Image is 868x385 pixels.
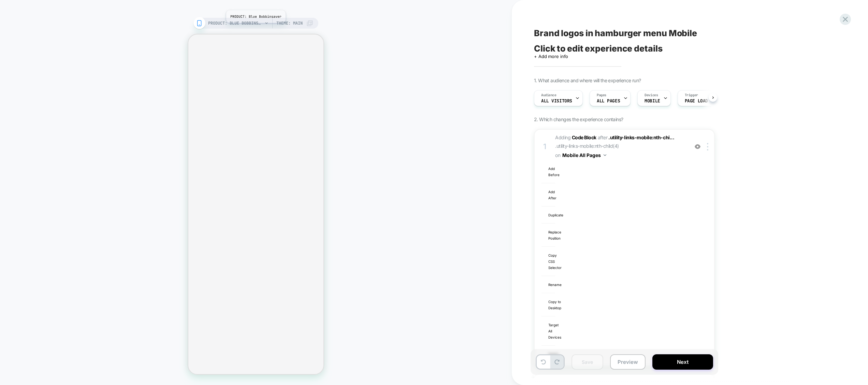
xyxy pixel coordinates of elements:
[541,206,555,224] div: Duplicate
[555,134,596,140] span: Adding
[685,93,698,98] span: Trigger
[534,43,683,54] div: Click to edit experience details
[562,150,606,160] button: Mobile All Pages
[608,134,674,140] span: .utility-links-mobile:nth-chi...
[541,224,555,247] div: Replace Position
[555,151,560,159] span: on
[534,28,697,38] span: Brand logos in hamburger menu Mobile
[541,140,548,154] div: 1
[541,247,555,276] div: Copy CSS Selector
[541,316,555,346] div: Target All Devices
[541,99,572,103] span: All Visitors
[230,14,281,19] span: PRODUCT: Blue Bobbinsaver
[604,154,606,156] img: down arrow
[541,276,555,293] div: Rename
[610,354,646,370] button: Preview
[534,77,641,83] span: 1. What audience and where will the experience run?
[598,134,608,140] span: AFTER
[695,144,700,149] img: crossed eye
[597,93,606,98] span: Pages
[685,99,708,103] span: Page Load
[534,54,568,59] span: + Add more info
[707,143,708,151] img: close
[572,134,596,140] b: Code Block
[541,160,555,183] div: Add Before
[534,116,623,122] span: 2. Which changes the experience contains?
[541,183,555,206] div: Add After
[645,99,660,103] span: MOBILE
[597,99,620,103] span: ALL PAGES
[652,354,713,370] button: Next
[541,93,556,98] span: Audience
[208,18,263,29] span: PRODUCT: Blue Bobbinsaver
[541,346,555,362] div: Delete
[645,93,658,98] span: Devices
[541,293,555,316] div: Copy to Desktop
[276,18,303,29] span: Theme: MAIN
[555,143,619,149] span: .utility-links-mobile:nth-child(4)
[572,354,603,370] button: Save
